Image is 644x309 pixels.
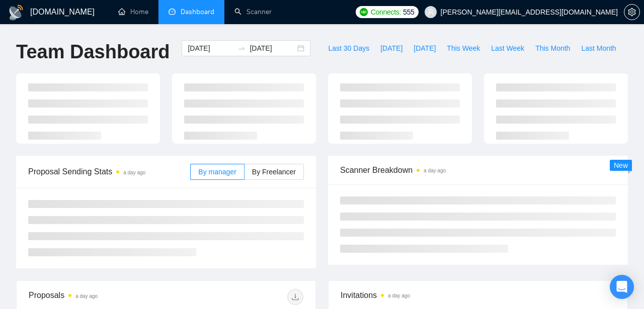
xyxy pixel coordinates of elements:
button: This Week [441,40,486,56]
img: upwork-logo.png [360,8,368,16]
span: Dashboard [181,8,214,16]
button: Last 30 Days [323,40,375,56]
a: setting [624,8,640,16]
span: [DATE] [414,43,436,54]
button: setting [624,4,640,20]
button: Last Week [486,40,530,56]
span: Last 30 Days [328,43,369,54]
time: a day ago [388,293,410,298]
span: 555 [403,7,414,18]
div: Open Intercom Messenger [610,275,634,299]
span: dashboard [169,8,176,15]
time: a day ago [75,293,98,299]
span: By Freelancer [252,168,296,176]
span: New [614,161,628,169]
span: By manager [198,168,236,176]
button: [DATE] [408,40,441,56]
button: This Month [530,40,576,56]
span: user [427,9,434,16]
a: searchScanner [234,8,272,16]
time: a day ago [123,170,145,175]
a: homeHome [118,8,148,16]
span: [DATE] [380,43,403,54]
span: Scanner Breakdown [340,164,616,176]
span: Invitations [341,289,615,301]
span: Connects: [371,7,401,18]
span: setting [624,8,639,16]
span: swap-right [237,44,246,52]
span: This Month [535,43,570,54]
div: Proposals [29,289,166,305]
input: Start date [188,43,233,54]
span: to [237,44,246,52]
span: Proposal Sending Stats [28,165,190,178]
span: Last Week [491,43,524,54]
input: End date [250,43,295,54]
img: logo [8,5,24,21]
h1: Team Dashboard [16,40,170,64]
time: a day ago [424,168,446,173]
button: [DATE] [375,40,408,56]
span: Last Month [581,43,616,54]
button: Last Month [576,40,621,56]
span: This Week [447,43,480,54]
